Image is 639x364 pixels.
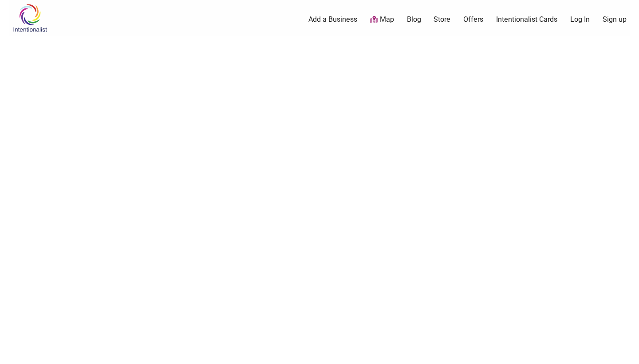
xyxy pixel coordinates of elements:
a: Map [370,15,394,25]
a: Intentionalist Cards [496,15,557,24]
a: Blog [407,15,421,24]
a: Log In [570,15,590,24]
img: Intentionalist [9,4,51,32]
a: Store [434,15,450,24]
a: Add a Business [308,15,357,24]
a: Sign up [603,15,627,24]
a: Offers [463,15,483,24]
